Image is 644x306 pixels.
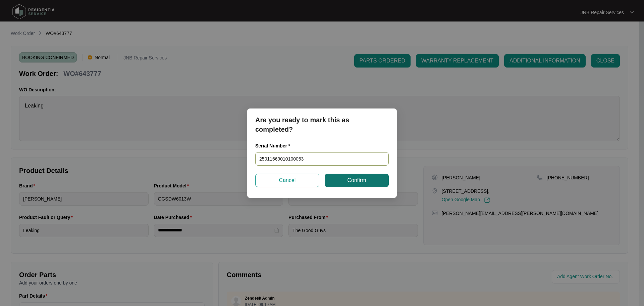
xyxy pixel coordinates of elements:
span: Confirm [347,176,366,184]
button: Cancel [255,174,319,187]
span: Cancel [279,176,296,184]
label: Serial Number * [255,142,295,149]
p: completed? [255,125,389,134]
p: Are you ready to mark this as [255,115,389,125]
button: Confirm [325,174,389,187]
